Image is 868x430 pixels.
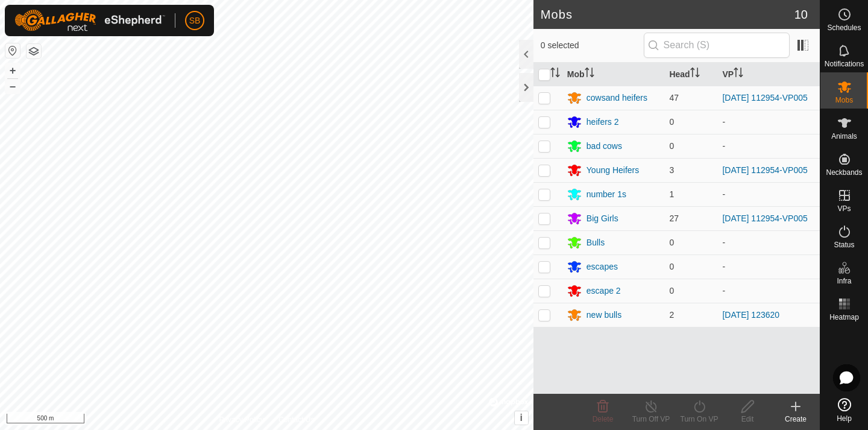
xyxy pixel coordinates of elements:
span: Heatmap [829,314,859,321]
td: - [717,230,820,255]
div: Create [772,414,820,425]
a: Privacy Policy [219,414,264,425]
div: Edit [723,414,772,425]
td: - [717,182,820,206]
div: escape 2 [587,285,621,297]
h2: Mobs [541,7,794,22]
span: SB [189,14,201,27]
span: Status [834,241,854,248]
div: bad cows [587,140,622,153]
div: new bulls [587,309,621,321]
span: Mobs [835,96,853,104]
p-sorticon: Activate to sort [690,69,700,79]
a: [DATE] 112954-VP005 [722,213,807,223]
span: Neckbands [826,169,862,176]
td: - [717,279,820,303]
div: Turn Off VP [627,414,675,425]
button: + [5,63,20,78]
span: 10 [794,5,808,24]
span: 2 [669,310,674,320]
div: heifers 2 [587,116,619,128]
span: 0 selected [541,39,644,52]
span: 0 [669,117,674,127]
span: Infra [837,277,851,285]
span: Help [837,415,852,422]
td: - [717,110,820,134]
a: Help [820,393,868,427]
th: Mob [562,63,665,86]
span: i [520,413,523,423]
div: Turn On VP [675,414,723,425]
button: – [5,79,20,93]
td: - [717,134,820,158]
span: 1 [669,189,674,199]
button: Reset Map [5,43,20,58]
span: 0 [669,286,674,296]
span: 27 [669,213,679,223]
span: Notifications [825,60,864,68]
th: Head [664,63,717,86]
p-sorticon: Activate to sort [550,69,560,79]
th: VP [717,63,820,86]
button: Map Layers [27,44,41,58]
span: Delete [593,415,614,423]
div: number 1s [587,188,626,201]
p-sorticon: Activate to sort [585,69,594,79]
button: i [515,411,528,425]
span: 0 [669,141,674,151]
span: 0 [669,238,674,247]
span: 0 [669,262,674,271]
div: Young Heifers [587,164,639,177]
span: VPs [837,205,851,212]
div: Big Girls [587,212,618,225]
p-sorticon: Activate to sort [734,69,743,79]
a: [DATE] 112954-VP005 [722,165,807,175]
a: Contact Us [278,414,314,425]
div: escapes [587,261,618,273]
img: Gallagher Logo [14,10,165,31]
span: Animals [831,133,857,140]
span: 47 [669,93,679,103]
div: Bulls [587,236,605,249]
span: 3 [669,165,674,175]
a: [DATE] 123620 [722,310,779,320]
a: [DATE] 112954-VP005 [722,93,807,103]
input: Search (S) [644,33,790,58]
span: Schedules [827,24,861,31]
td: - [717,255,820,279]
div: cowsand heifers [587,92,647,104]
